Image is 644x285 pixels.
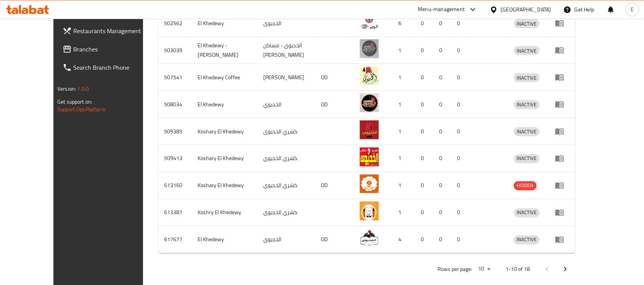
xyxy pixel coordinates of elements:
td: 6 [388,10,415,37]
div: Menu [555,208,569,217]
div: INACTIVE [514,235,540,245]
td: 1 [388,172,415,199]
td: 0 [433,10,451,37]
div: Menu [555,73,569,82]
td: كشري الخديوى [258,118,315,145]
div: Menu [555,235,569,244]
td: 0 [451,10,470,37]
a: Restaurants Management [56,22,161,40]
span: Branches [73,45,155,54]
button: Next page [556,260,575,279]
td: 508034 [158,91,192,118]
td: 0 [415,64,433,91]
td: 0 [433,118,451,145]
span: Restaurants Management [73,26,155,35]
td: 4 [388,226,415,253]
div: Menu-management [418,5,465,14]
td: Koshary El Khedewy [192,145,258,172]
a: Support.OpsPlatform [57,104,106,114]
td: 0 [415,37,433,64]
div: INACTIVE [514,208,540,218]
div: INACTIVE [514,73,540,82]
span: INACTIVE [514,74,540,82]
span: INACTIVE [514,46,540,55]
p: 1-10 of 18 [506,265,530,274]
td: Koshry El Khedewy [192,199,258,226]
a: Search Branch Phone [56,58,161,77]
div: Menu [555,100,569,109]
td: 0 [451,37,470,64]
td: 507541 [158,64,192,91]
td: 502562 [158,10,192,37]
td: El Khedewy [192,91,258,118]
td: 0 [415,145,433,172]
img: Koshary El Khedewy [360,175,379,194]
td: 0 [433,145,451,172]
td: 0 [433,37,451,64]
td: 1 [388,37,415,64]
td: El Khedewy [192,226,258,253]
div: Menu [555,46,569,55]
span: Search Branch Phone [73,63,155,72]
a: Branches [56,40,161,58]
td: الخديوي - مساكن [PERSON_NAME] [258,37,315,64]
td: كشري الخديوي [258,172,315,199]
td: كشري الخديوي [258,199,315,226]
td: 0 [451,118,470,145]
img: El Khedewy [360,12,379,31]
p: Rows per page: [438,265,472,274]
td: 0 [451,172,470,199]
td: 613160 [158,172,192,199]
td: El Khedewy - [PERSON_NAME] [192,37,258,64]
td: 0 [415,226,433,253]
td: Koshary El Khedewy [192,172,258,199]
span: INACTIVE [514,100,540,109]
span: Version: [57,84,76,94]
td: 509385 [158,118,192,145]
span: HIDDEN [514,181,537,190]
td: 0 [451,226,470,253]
div: INACTIVE [514,19,540,28]
td: OD [315,172,354,199]
td: 0 [451,145,470,172]
div: Rows per page: [475,264,494,275]
td: 0 [415,118,433,145]
td: 0 [433,172,451,199]
td: 0 [433,226,451,253]
div: Menu [555,181,569,190]
img: Koshary El Khedewy [360,120,379,139]
td: Koshary El Khedewy [192,118,258,145]
img: El Khedewy Coffee [360,66,379,85]
td: El Khedewy Coffee [192,64,258,91]
td: 0 [451,64,470,91]
td: 1 [388,118,415,145]
td: الخديوي [258,91,315,118]
td: 0 [433,199,451,226]
img: El Khedewy - Masaken Suzan Moubark [360,39,379,58]
span: INACTIVE [514,154,540,163]
span: INACTIVE [514,127,540,136]
td: 1 [388,199,415,226]
td: 0 [451,91,470,118]
div: [GEOGRAPHIC_DATA] [501,5,551,14]
td: [PERSON_NAME] [258,64,315,91]
td: 0 [415,199,433,226]
td: الخديوى [258,10,315,37]
td: 613387 [158,199,192,226]
td: 0 [415,91,433,118]
div: INACTIVE [514,46,540,55]
div: Menu [555,19,569,28]
span: INACTIVE [514,235,540,244]
td: 0 [415,10,433,37]
td: El Khedewy [192,10,258,37]
td: 1 [388,145,415,172]
td: الخديوي [258,226,315,253]
span: Get support on: [57,97,92,107]
span: E [631,5,634,14]
td: OD [315,226,354,253]
td: كشري الخديوي [258,145,315,172]
span: INACTIVE [514,19,540,28]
